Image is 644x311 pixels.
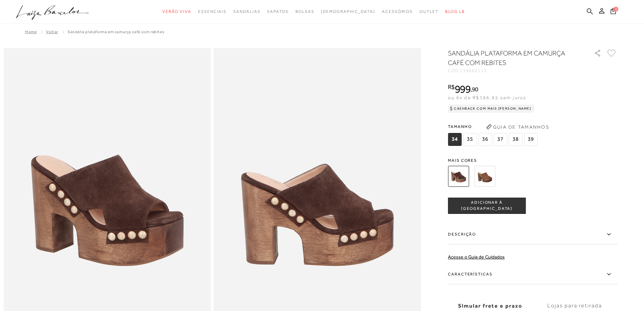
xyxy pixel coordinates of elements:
i: R$ [448,84,455,90]
a: Voltar [46,29,58,34]
label: Características [448,265,617,284]
span: 139000113 [460,68,487,73]
span: 90 [472,86,478,93]
span: 36 [478,133,492,146]
span: Bolsas [295,9,314,14]
span: 0 [614,7,618,12]
span: 38 [509,133,522,146]
span: Verão Viva [162,9,191,14]
i: , [471,86,478,92]
span: 34 [448,133,461,146]
div: Cashback com Mais [PERSON_NAME] [448,105,534,113]
span: 39 [524,133,538,146]
a: noSubCategoriesText [267,5,288,18]
a: noSubCategoriesText [198,5,226,18]
span: Tamanho [448,121,539,132]
span: 35 [463,133,477,146]
span: Outlet [420,9,438,14]
img: SANDÁLIA PLATAFORMA EM CAMURÇA CARAMELO COM REBITES [474,166,495,187]
button: ADICIONAR À [GEOGRAPHIC_DATA] [448,198,526,214]
span: Sapatos [267,9,288,14]
a: noSubCategoriesText [295,5,314,18]
button: 0 [609,7,618,17]
span: ou 6x de R$166,65 sem juros [448,95,526,100]
a: BLOG LB [445,5,465,18]
a: noSubCategoriesText [382,5,413,18]
a: noSubCategoriesText [233,5,260,18]
a: noSubCategoriesText [321,5,375,18]
span: SANDÁLIA PLATAFORMA EM CAMURÇA CAFÉ COM REBITES [68,29,164,34]
a: Acesse o Guia de Cuidados [448,254,505,260]
img: SANDÁLIA PLATAFORMA EM CAMURÇA CAFÉ COM REBITES [448,166,469,187]
button: Guia de Tamanhos [484,121,551,132]
a: noSubCategoriesText [162,5,191,18]
label: Descrição [448,225,617,244]
span: Acessórios [382,9,413,14]
span: ADICIONAR À [GEOGRAPHIC_DATA] [448,200,525,212]
span: [DEMOGRAPHIC_DATA] [321,9,375,14]
div: CÓD: [448,69,583,73]
span: Sandálias [233,9,260,14]
span: Mais cores [448,158,617,162]
span: 999 [455,83,471,95]
a: noSubCategoriesText [420,5,438,18]
h1: SANDÁLIA PLATAFORMA EM CAMURÇA CAFÉ COM REBITES [448,48,575,67]
span: BLOG LB [445,9,465,14]
span: Essenciais [198,9,226,14]
a: Home [25,29,37,34]
span: 37 [494,133,507,146]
